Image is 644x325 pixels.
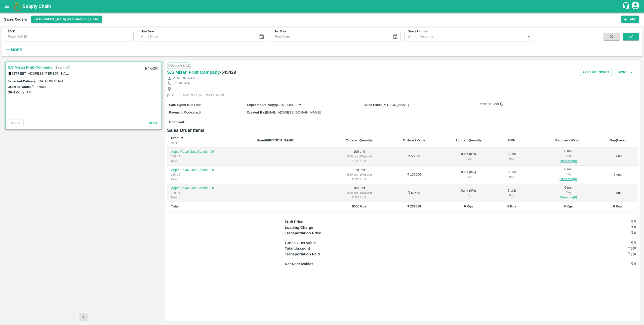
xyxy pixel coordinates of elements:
td: ₹ 50000 [389,147,439,166]
button: Choose date [257,32,266,41]
p: Transportation Price [285,230,373,236]
a: S.S Mizan Fruit Company [8,64,52,71]
p: [PERSON_NAME] [172,76,199,81]
div: New [171,195,249,200]
p: Apple Royal Gala Beauts - DI [171,186,249,191]
label: Start Date [141,30,154,34]
td: 0 unit [597,147,638,166]
b: Supply Chain [23,4,51,9]
label: Select Products [408,30,428,34]
span: credit [193,111,201,114]
b: 0 Kgs [507,204,516,208]
b: Total [171,204,179,208]
div: 0 Kg [502,156,522,161]
h6: ₹ 0 [577,240,636,245]
label: Payment Mode : [169,111,193,114]
input: End Date [271,32,388,41]
label: [STREET_ADDRESS][PERSON_NAME] [12,71,72,75]
span: Void [492,102,503,107]
img: logo [13,1,23,11]
b: Returned Weight [555,138,581,142]
p: Transportation Paid [285,251,373,257]
div: ₹ 500 / Unit [334,195,385,200]
div: ₹ 500 / Unit [334,177,385,182]
div: 0 Kg [544,153,593,158]
div: 4860 kgs (18kg/unit) [334,172,385,177]
td: 100 unit [330,147,389,166]
div: SKU [171,141,249,145]
button: Add [621,16,639,23]
button: page 1 [79,313,88,321]
div: 0 Kg [544,172,593,176]
strong: More [11,48,22,52]
div: 1890 kgs (18kg/unit) [334,191,385,195]
label: ₹ 0 [26,90,31,94]
button: Reasons(0) [544,158,593,164]
div: 0 unit [502,170,522,179]
a: Supply Chain [23,3,622,10]
div: 0 unit ( 0 %) [444,188,493,198]
span: [DATE] 08:40 PM [276,103,301,107]
b: Ordered Value [403,138,425,142]
h6: ₹ 0 [577,219,636,224]
b: Product [171,136,183,140]
button: open drawer [1,1,13,12]
div: 180 CT [171,154,249,158]
label: Status: [480,102,491,107]
button: More [616,69,636,76]
span: Void [149,121,157,125]
b: Ordered Quantity [346,138,373,142]
label: Sales Exec : [364,103,382,107]
button: + Create Ticket [580,69,612,76]
div: 0 unit ( 0 %) [444,170,493,179]
h6: ₹ (-)0 [577,246,636,251]
div: 0 unit ( 0 %) [444,152,493,161]
div: 0 unit [544,167,593,182]
b: GRN [508,138,515,142]
td: 105 unit [330,184,389,202]
b: Gap(Loss) [610,138,626,142]
b: ₹ 237500 [407,204,421,208]
td: 270 unit [330,166,389,184]
td: 0 unit [597,184,638,202]
td: ₹ 52500 [389,184,439,202]
div: New [171,177,249,182]
nav: pagination navigation [69,313,98,321]
div: 545429 [142,63,162,75]
div: 150 CT [171,191,249,195]
div: 0 Kg [444,156,493,161]
p: Net Receivables [285,261,373,267]
p: Apple Royal Gala Beauts - DI [171,168,249,173]
label: Created By : [247,111,265,114]
td: 0 unit [597,166,638,184]
div: 0 unit [544,149,593,164]
label: [DATE] 08:40 PM [38,79,63,83]
div: account of current user [631,1,640,12]
button: Choose date [390,32,400,41]
p: Gross GRN Value [285,240,373,246]
b: 8550 Kgs [352,204,366,208]
div: New [171,159,249,163]
div: 0 Kg [544,190,593,195]
label: Ordered Value: [8,85,31,89]
h6: ₹ 0 [577,230,636,235]
label: End Date [274,30,286,34]
div: ₹ 500 / Unit [334,159,385,163]
div: 1800 kgs (18kg/unit) [334,154,385,158]
b: Allotted Quantity [455,138,482,142]
div: 0 unit [544,185,593,200]
div: 0 Kg [502,193,522,197]
button: Reasons(0) [544,195,593,200]
label: Expected Delivery : [247,103,276,107]
button: Reasons(0) [544,176,593,182]
span: [PERSON_NAME] [382,103,409,107]
div: 0 unit [502,152,522,161]
p: 9391020456 [172,81,190,86]
input: Start Date [138,32,255,41]
p: Fixed Price [55,65,70,70]
a: S.S Mizan Fruit Company [167,69,220,76]
label: Sale Type : [169,103,185,107]
div: customer-support [622,2,631,11]
h6: Sales Order Items [167,127,638,134]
